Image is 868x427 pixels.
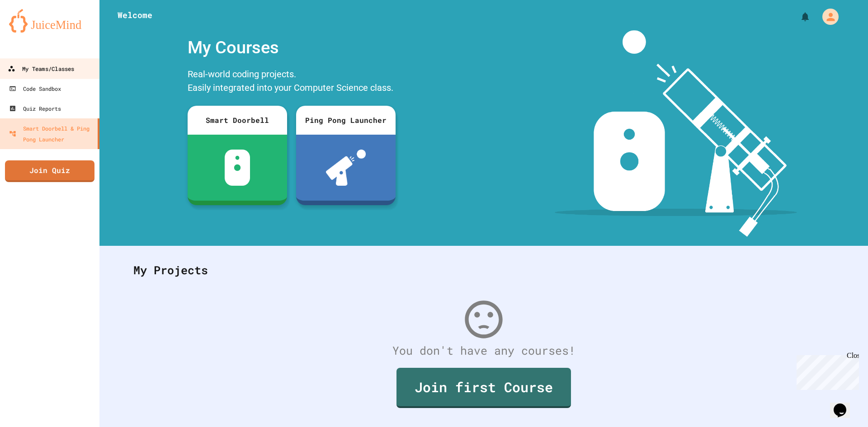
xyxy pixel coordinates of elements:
img: ppl-with-ball.png [326,150,366,186]
img: logo-orange.svg [9,9,90,33]
a: Join Quiz [5,160,94,182]
a: Join first Course [396,368,571,408]
div: Quiz Reports [9,103,61,114]
div: You don't have any courses! [124,342,843,359]
img: sdb-white.svg [225,150,250,186]
div: Real-world coding projects. Easily integrated into your Computer Science class. [183,65,400,99]
div: Chat with us now!Close [4,4,62,57]
div: My Account [813,6,841,27]
div: Code Sandbox [9,83,61,94]
img: banner-image-my-projects.png [555,30,797,237]
div: My Courses [183,30,400,65]
div: My Notifications [783,9,813,24]
div: Smart Doorbell [188,106,287,135]
iframe: chat widget [830,391,859,418]
div: Smart Doorbell & Ping Pong Launcher [9,123,94,145]
iframe: chat widget [793,352,859,390]
div: My Teams/Classes [8,63,74,75]
div: Ping Pong Launcher [296,106,396,135]
div: My Projects [124,253,843,288]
